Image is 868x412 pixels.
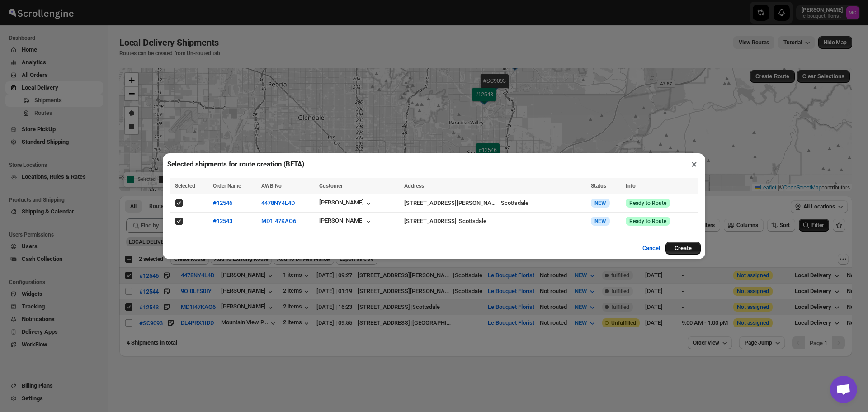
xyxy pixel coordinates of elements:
[167,160,304,169] h2: Selected shipments for route creation (BETA)
[319,183,343,189] span: Customer
[261,183,282,189] span: AWB No
[404,183,424,189] span: Address
[591,183,606,189] span: Status
[175,183,195,189] span: Selected
[830,376,857,403] a: Open chat
[213,183,241,189] span: Order Name
[688,158,701,170] button: ×
[626,183,636,189] span: Info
